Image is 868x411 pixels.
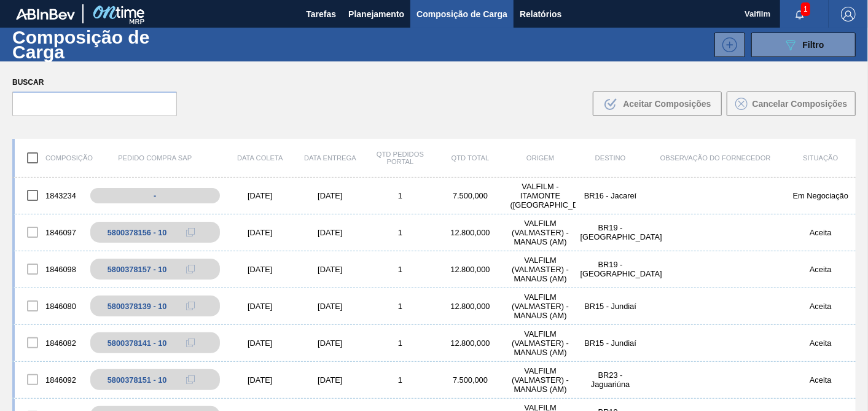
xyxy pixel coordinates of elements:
div: Aceita [786,339,856,348]
div: Qtd Total [436,154,506,162]
div: 12.800,000 [436,265,506,274]
button: Notificações [780,6,819,23]
div: VALFILM (VALMASTER) - MANAUS (AM) [506,366,576,394]
div: Observação do Fornecedor [646,154,786,162]
div: Copiar [178,299,203,313]
div: Data entrega [295,154,365,162]
div: 5800378157 - 10 [108,265,167,274]
div: VALFILM (VALMASTER) - MANAUS (AM) [506,219,576,246]
div: BR19 - Nova Rio [576,223,646,241]
div: Aceita [786,228,856,237]
button: Filtro [751,33,856,57]
div: 1 [365,339,435,348]
h1: Composição de Carga [12,30,203,58]
div: [DATE] [225,228,295,237]
div: BR19 - Nova Rio [576,260,646,278]
div: VALFILM - ITAMONTE (MG) [506,182,576,209]
div: 1 [365,265,435,274]
div: [DATE] [295,191,365,200]
div: Pedido Compra SAP [85,154,225,162]
div: BR15 - Jundiaí [576,339,646,348]
div: Origem [506,154,576,162]
div: VALFILM (VALMASTER) - MANAUS (AM) [506,329,576,357]
div: Aceita [786,265,856,274]
span: Planejamento [348,7,404,22]
div: [DATE] [225,375,295,385]
div: 12.800,000 [436,228,506,237]
div: BR15 - Jundiaí [576,302,646,311]
img: TNhmsLtSVTkK8tSr43FrP2fwEKptu5GPRR3wAAAABJRU5ErkJggg== [16,9,75,20]
div: [DATE] [295,228,365,237]
div: [DATE] [225,302,295,311]
div: 7.500,000 [436,375,506,385]
div: 5800378156 - 10 [108,228,167,237]
div: Composição [15,145,85,171]
div: VALFILM (VALMASTER) - MANAUS (AM) [506,292,576,320]
div: 1846097 [15,219,85,245]
div: 12.800,000 [436,302,506,311]
div: Nova Composição [708,33,745,57]
div: Aceita [786,375,856,385]
div: [DATE] [295,302,365,311]
div: 1 [365,302,435,311]
div: [DATE] [225,191,295,200]
div: 1 [365,228,435,237]
div: VALFILM (VALMASTER) - MANAUS (AM) [506,256,576,283]
div: BR16 - Jacareí [576,191,646,200]
div: [DATE] [295,339,365,348]
div: Copiar [178,225,203,240]
div: 12.800,000 [436,339,506,348]
span: Tarefas [306,7,336,22]
div: - [90,188,220,203]
div: BR23 - Jaguariúna [576,370,646,389]
div: [DATE] [295,375,365,385]
div: 5800378151 - 10 [108,375,167,385]
div: 1 [365,191,435,200]
span: Aceitar Composições [623,99,711,109]
div: [DATE] [225,265,295,274]
div: 1846082 [15,330,85,356]
div: 1843234 [15,182,85,208]
div: Em Negociação [786,191,856,200]
img: Logout [841,7,856,22]
div: Copiar [178,262,203,276]
div: 1846092 [15,367,85,393]
div: 1846080 [15,293,85,319]
div: Destino [576,154,646,162]
span: Relatórios [520,7,561,22]
div: 7.500,000 [436,191,506,200]
div: [DATE] [225,339,295,348]
span: Composição de Carga [416,7,507,22]
div: Aceita [786,302,856,311]
div: 1846098 [15,256,85,282]
button: Aceitar Composições [593,92,722,116]
span: Filtro [803,40,824,50]
div: 5800378141 - 10 [108,339,167,348]
div: 1 [365,375,435,385]
button: Cancelar Composições [727,92,856,116]
div: [DATE] [295,265,365,274]
div: Qtd Pedidos Portal [365,151,435,165]
div: Data coleta [225,154,295,162]
div: Copiar [178,372,203,387]
label: Buscar [12,74,177,92]
span: 1 [801,2,810,16]
span: Cancelar Composições [753,99,848,109]
div: 5800378139 - 10 [108,302,167,311]
div: Situação [786,154,856,162]
div: Copiar [178,335,203,350]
